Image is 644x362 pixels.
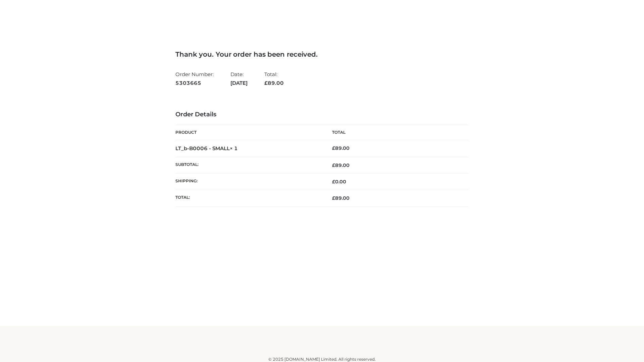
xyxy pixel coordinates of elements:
[332,162,335,168] span: £
[332,195,350,201] span: 89.00
[175,68,214,89] li: Order Number:
[175,50,469,58] h3: Thank you. Your order has been received.
[230,68,248,89] li: Date:
[332,145,350,151] bdi: 89.00
[230,79,248,87] strong: [DATE]
[175,157,322,173] th: Subtotal:
[175,111,469,118] h3: Order Details
[332,179,346,185] bdi: 0.00
[264,80,268,86] span: £
[332,162,350,168] span: 89.00
[332,195,335,201] span: £
[322,125,469,140] th: Total
[175,174,322,190] th: Shipping:
[264,80,284,86] span: 89.00
[230,145,238,152] strong: × 1
[175,125,322,140] th: Product
[332,145,335,151] span: £
[175,190,322,206] th: Total:
[264,68,284,89] li: Total:
[332,179,335,185] span: £
[175,79,214,87] strong: 5303665
[175,145,238,152] strong: LT_b-B0006 - SMALL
